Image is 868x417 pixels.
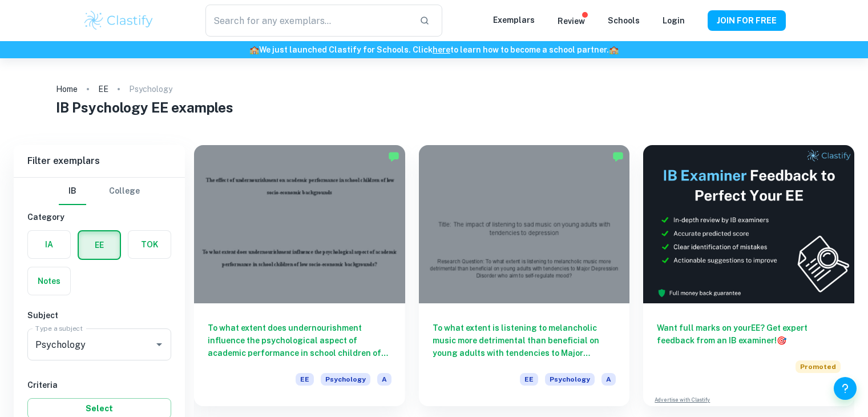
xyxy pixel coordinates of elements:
span: 🏫 [249,45,259,54]
a: Advertise with Clastify [655,396,710,404]
span: A [377,373,391,386]
h6: Want full marks on your EE ? Get expert feedback from an IB examiner! [657,322,841,347]
a: To what extent is listening to melancholic music more detrimental than beneficial on young adults... [419,145,630,406]
input: Search for any exemplars... [205,5,410,37]
a: here [433,45,450,54]
img: Marked [612,151,624,162]
label: Type a subject [35,323,83,333]
h6: We just launched Clastify for Schools. Click to learn how to become a school partner. [2,43,866,56]
span: A [601,373,616,386]
h6: Filter exemplars [14,145,185,177]
span: EE [520,373,538,386]
img: Marked [388,151,399,162]
h6: Criteria [27,379,171,391]
a: Home [56,81,78,97]
a: EE [98,81,108,97]
p: Exemplars [493,14,535,26]
img: Thumbnail [643,145,854,303]
button: JOIN FOR FREE [708,10,786,31]
h6: Category [27,211,171,223]
a: Schools [608,16,640,25]
button: College [109,178,140,205]
div: Filter type choice [59,178,140,205]
a: Want full marks on yourEE? Get expert feedback from an IB examiner!PromotedAdvertise with Clastify [643,145,854,406]
h6: Subject [27,309,171,322]
span: 🎯 [777,336,786,345]
button: IA [28,231,70,258]
p: Review [558,15,585,27]
button: IB [59,178,86,205]
span: Psychology [321,373,370,386]
a: To what extent does undernourishment influence the psychological aspect of academic performance i... [194,145,405,406]
button: Open [151,336,167,352]
h6: To what extent is listening to melancholic music more detrimental than beneficial on young adults... [433,322,616,359]
span: Psychology [545,373,595,386]
button: Notes [28,267,70,295]
button: EE [79,231,120,259]
span: Promoted [796,360,841,373]
span: 🏫 [609,45,619,54]
p: Psychology [129,83,172,95]
button: Help and Feedback [834,377,857,400]
img: Clastify logo [83,9,155,32]
button: TOK [128,231,171,258]
h1: IB Psychology EE examples [56,97,813,118]
h6: To what extent does undernourishment influence the psychological aspect of academic performance i... [208,322,391,359]
a: Login [663,16,685,25]
span: EE [296,373,314,386]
